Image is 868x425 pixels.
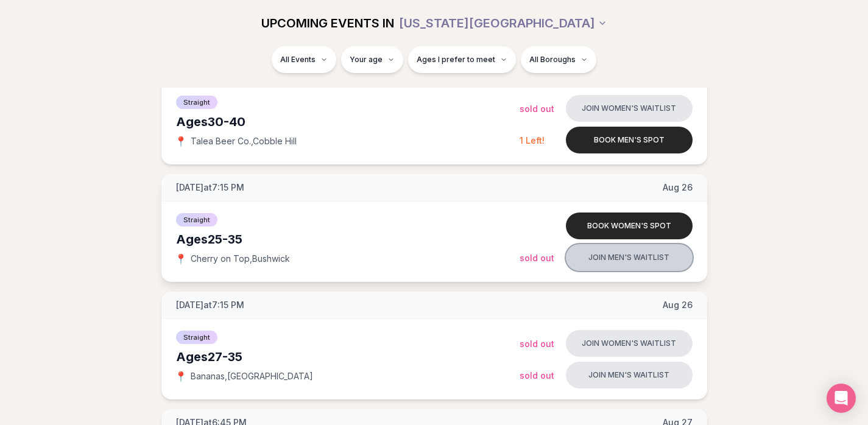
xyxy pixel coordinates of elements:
[176,331,217,344] span: Straight
[176,231,520,248] div: Ages 25-35
[280,55,316,65] span: All Events
[566,330,693,357] button: Join women's waitlist
[417,55,495,65] span: Ages I prefer to meet
[520,339,554,349] span: Sold Out
[176,371,186,381] span: 📍
[176,213,217,227] span: Straight
[176,96,217,109] span: Straight
[566,244,693,271] button: Join men's waitlist
[399,10,607,37] button: [US_STATE][GEOGRAPHIC_DATA]
[176,136,186,146] span: 📍
[566,127,693,153] button: Book men's spot
[191,253,290,265] span: Cherry on Top , Bushwick
[529,55,576,65] span: All Boroughs
[520,370,554,381] span: Sold Out
[176,113,520,130] div: Ages 30-40
[520,104,554,114] span: Sold Out
[521,46,596,73] button: All Boroughs
[520,253,554,263] span: Sold Out
[408,46,516,73] button: Ages I prefer to meet
[663,181,693,194] span: Aug 26
[341,46,403,73] button: Your age
[176,254,186,264] span: 📍
[176,299,244,311] span: [DATE] at 7:15 PM
[566,95,693,122] button: Join women's waitlist
[520,135,545,146] span: 1 Left!
[176,348,520,365] div: Ages 27-35
[566,362,693,388] button: Join men's waitlist
[191,370,313,382] span: Bananas , [GEOGRAPHIC_DATA]
[261,15,394,32] span: UPCOMING EVENTS IN
[191,135,297,147] span: Talea Beer Co. , Cobble Hill
[566,212,693,239] button: Book women's spot
[176,181,244,194] span: [DATE] at 7:15 PM
[663,299,693,311] span: Aug 26
[272,46,336,73] button: All Events
[350,55,383,65] span: Your age
[827,384,856,413] div: Open Intercom Messenger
